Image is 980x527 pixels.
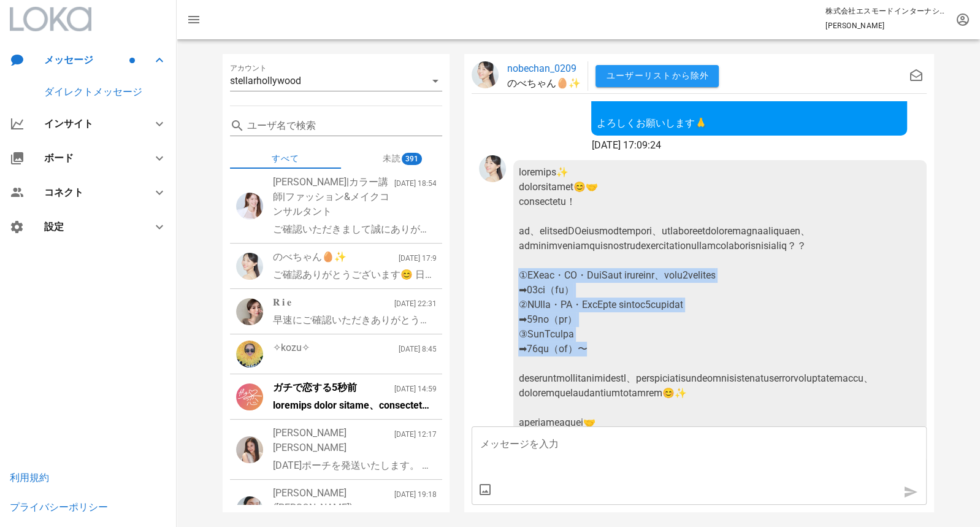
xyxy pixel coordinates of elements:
[273,380,357,395] div: ガチで恋する5秒前
[236,193,263,220] img: mica_taniguchi
[273,313,437,328] div: 早速にご確認いただきありがとうございます！ 発送準備が整いましたら別途ご連絡差し上げます！
[513,160,927,435] div: loremips✨ dolorsitamet😊🤝 consectetu！ ad、elitsedDOeiusmodtempori、utlaboreetdoloremagnaaliquaen、adm...
[44,86,142,98] a: ダイレクトメッセージ
[394,429,436,455] div: [DATE] 12:17
[394,298,436,310] div: [DATE] 22:31
[236,383,263,410] img: gachikoi05
[273,295,291,310] div: 𝐑 𝐢 𝐞
[236,298,263,325] img: riana1128
[398,253,436,264] div: [DATE] 17:9
[401,153,421,165] span: バッジ
[477,482,492,497] button: prepend icon
[273,458,437,473] div: [DATE]ポーチを発送いたします。 よろしくお願いいたします！ ヤマト様送り状番号 494681722592
[44,118,137,129] div: インサイト
[129,58,135,63] span: バッジ
[595,65,719,87] button: ユーザーリストから除外
[236,436,263,463] img: cococolily
[44,221,137,233] div: 設定
[398,344,436,355] div: [DATE] 8:45
[44,54,127,66] div: メッセージ
[472,61,499,88] img: nobechan_0209
[507,76,580,91] p: のべちゃん🥚✨
[479,155,506,182] img: nobechan_0209
[10,501,108,513] a: プライバシーポリシー
[273,175,394,219] div: [PERSON_NAME]|カラー講師|ファッション&メイクコンサルタント
[273,340,310,355] div: ✧kozu✧
[273,426,394,455] div: [PERSON_NAME] [PERSON_NAME]
[394,178,436,219] div: [DATE] 18:54
[507,61,580,76] a: nobechan_0209
[273,250,346,264] div: のべちゃん🥚✨
[825,5,948,17] p: 株式会社エスモードインターナショナル
[825,20,948,32] p: [PERSON_NAME]
[44,152,137,164] div: ボード
[236,496,263,523] img: ffffffuseya
[236,340,263,367] img: k.kozu73
[230,149,341,169] div: すべて
[10,472,49,483] a: 利用規約
[591,140,660,150] div: [DATE] 17:09:24
[230,75,301,87] div: stellarhollywood
[230,71,443,91] div: アカウントstellarhollywood
[605,71,709,82] span: ユーザーリストから除外
[341,149,443,169] div: 未読
[44,187,137,198] div: コネクト
[236,253,263,280] img: nobechan_0209
[273,222,437,237] div: ご確認いただきまして誠にありがとうございます！ またご快諾とても嬉しく思います。 発送準備整いましたら別途ご連絡差し上げますので引き続きどうぞよろしくお願いいたします [PERSON_NAME]
[273,486,394,515] div: [PERSON_NAME] ([PERSON_NAME])
[394,383,436,395] div: [DATE] 14:59
[273,398,437,413] div: loremips dolor sitame、consectet。 adi、elitseddoeiuSmoDtemporincididunt、utlab8807etdoloremagnaaliqu...
[273,267,437,282] div: ご確認ありがとうございます😊 日時について[DATE]お伝えできればと思うので少々お待ちください🙏 そして、PRでのご依頼の場合費用感について教えて頂けますか？？ よろしくお願いします🙏
[394,489,436,515] div: [DATE] 19:18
